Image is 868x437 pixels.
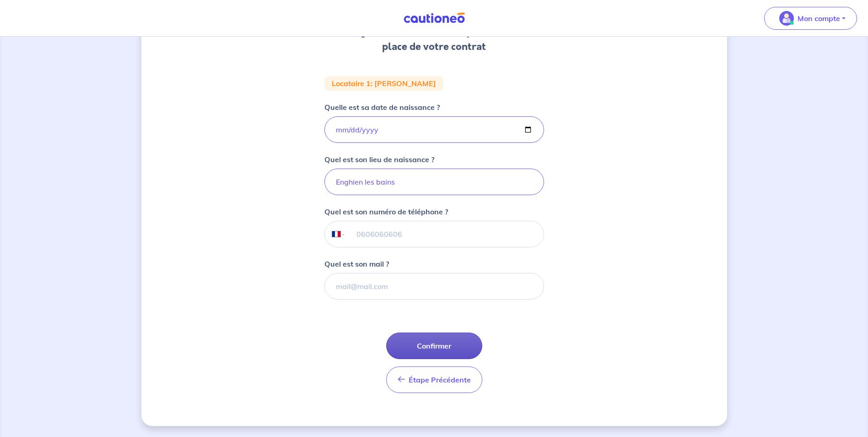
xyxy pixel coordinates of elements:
[324,206,448,217] p: Quel est son numéro de téléphone ?
[386,333,482,359] button: Confirmer
[324,273,544,300] input: mail@mail.com
[409,375,471,384] span: Étape Précédente
[345,221,543,247] input: 0606060606
[324,102,440,113] p: Quelle est sa date de naissance ?
[324,258,389,269] p: Quel est son mail ?
[324,154,434,165] p: Quel est son lieu de naissance ?
[798,13,840,24] p: Mon compte
[400,12,469,24] img: Cautioneo
[386,366,482,393] button: Étape Précédente
[324,169,544,195] input: Paris
[332,80,371,87] p: Locataire 1
[324,116,544,143] input: birthdate.placeholder
[324,25,544,54] h3: Renseignez ces informations pour la mise en place de votre contrat
[779,11,794,26] img: illu_account_valid_menu.svg
[764,7,857,30] button: illu_account_valid_menu.svgMon compte
[371,80,436,87] p: : [PERSON_NAME]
